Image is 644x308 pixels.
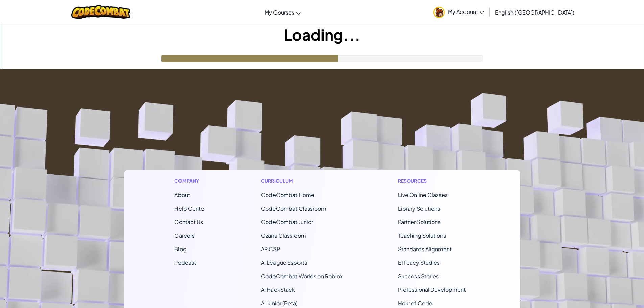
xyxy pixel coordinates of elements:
[398,191,448,198] a: Live Online Classes
[261,300,298,307] a: AI Junior (Beta)
[261,273,343,280] a: CodeCombat Worlds on Roblox
[430,1,487,23] a: My Account
[448,8,484,15] span: My Account
[261,205,326,212] a: CodeCombat Classroom
[261,245,280,253] a: AP CSP
[261,3,304,21] a: My Courses
[398,259,440,266] a: Efficacy Studies
[71,5,130,19] img: CodeCombat logo
[174,191,190,198] a: About
[174,245,187,253] a: Blog
[265,9,294,16] span: My Courses
[174,205,206,212] a: Help Center
[174,177,206,184] h1: Company
[398,300,432,307] a: Hour of Code
[261,191,314,198] span: CodeCombat Home
[398,232,446,239] a: Teaching Solutions
[492,3,578,21] a: English ([GEOGRAPHIC_DATA])
[398,273,439,280] a: Success Stories
[261,232,306,239] a: Ozaria Classroom
[398,218,440,226] a: Partner Solutions
[433,7,445,18] img: avatar
[495,9,574,16] span: English ([GEOGRAPHIC_DATA])
[398,205,440,212] a: Library Solutions
[398,286,466,293] a: Professional Development
[174,232,195,239] a: Careers
[398,245,452,253] a: Standards Alignment
[261,259,307,266] a: AI League Esports
[261,177,343,184] h1: Curriculum
[261,218,313,226] a: CodeCombat Junior
[398,177,470,184] h1: Resources
[0,24,644,45] h1: Loading...
[261,286,295,293] a: AI HackStack
[174,259,196,266] a: Podcast
[174,218,203,226] span: Contact Us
